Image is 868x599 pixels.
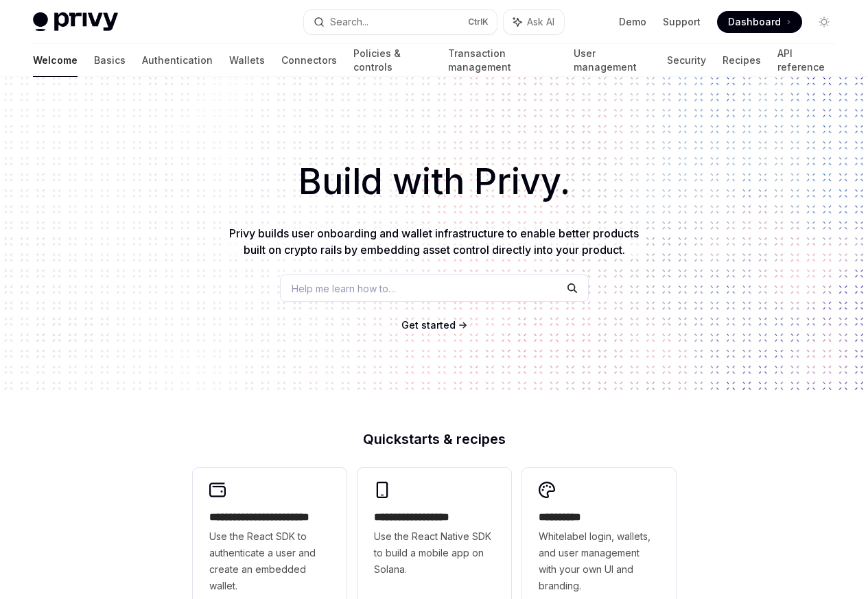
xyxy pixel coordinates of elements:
a: Demo [619,15,646,29]
div: Search... [330,14,368,30]
button: Search...CtrlK [304,10,497,34]
a: Recipes [723,44,761,77]
h2: Quickstarts & recipes [193,432,676,446]
a: API reference [777,44,835,77]
span: Get started [401,319,456,331]
a: Basics [94,44,126,77]
a: User management [574,44,651,77]
a: Connectors [281,44,337,77]
a: Get started [401,318,456,332]
h1: Build with Privy. [22,155,846,209]
a: Policies & controls [353,44,432,77]
span: Dashboard [728,15,781,29]
span: Use the React Native SDK to build a mobile app on Solana. [374,528,495,578]
a: Transaction management [448,44,556,77]
a: Security [667,44,706,77]
button: Ask AI [504,10,564,34]
a: Welcome [33,44,78,77]
a: Wallets [229,44,265,77]
span: Use the React SDK to authenticate a user and create an embedded wallet. [209,528,330,594]
span: Ctrl K [468,16,489,27]
span: Ask AI [527,15,554,29]
img: light logo [33,12,118,32]
a: Authentication [142,44,213,77]
a: Support [663,15,701,29]
span: Privy builds user onboarding and wallet infrastructure to enable better products built on crypto ... [229,226,639,257]
button: Toggle dark mode [813,11,835,33]
span: Whitelabel login, wallets, and user management with your own UI and branding. [539,528,659,594]
span: Help me learn how to… [292,281,396,296]
a: Dashboard [717,11,802,33]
